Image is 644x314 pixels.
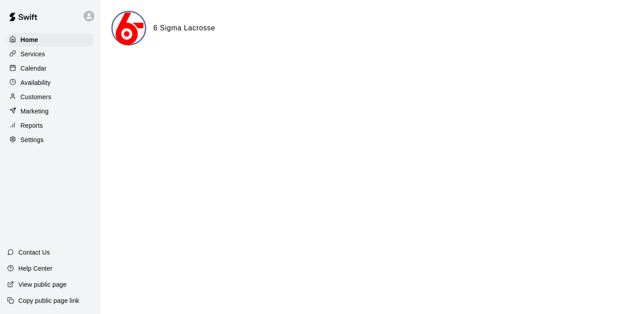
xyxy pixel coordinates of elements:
p: Availability [21,78,51,87]
p: Help Center [18,264,52,273]
p: Reports [21,121,43,130]
p: View public page [18,280,67,289]
p: Home [21,35,38,44]
p: Settings [21,135,44,144]
a: Availability [7,76,93,89]
a: Home [7,33,93,46]
a: Settings [7,133,93,147]
p: Contact Us [18,248,50,257]
a: Calendar [7,62,93,75]
p: Services [21,50,45,59]
p: Marketing [21,107,49,116]
a: Marketing [7,105,93,118]
img: 6 Sigma Lacrosse logo [113,12,146,46]
p: Copy public page link [18,296,79,305]
p: Customers [21,92,51,101]
a: Reports [7,119,93,132]
a: Services [7,47,93,61]
p: Calendar [21,64,47,73]
a: Customers [7,90,93,104]
h6: 6 Sigma Lacrosse [153,22,215,34]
